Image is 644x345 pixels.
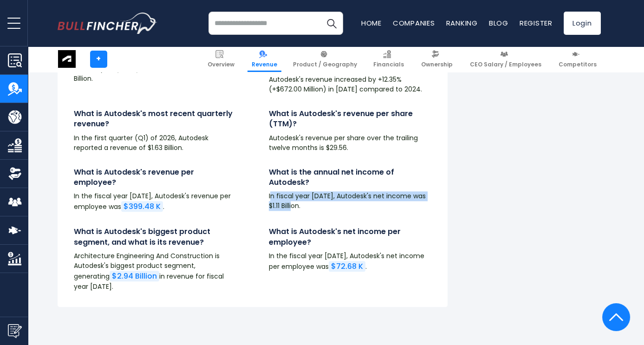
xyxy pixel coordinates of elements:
[247,46,281,72] a: Revenue
[58,50,76,68] img: ADSK logo
[121,201,163,212] a: $399.48 K
[74,133,236,153] p: In the first quarter (Q1) of 2026, Autodesk reported a revenue of $1.63 Billion.
[74,109,236,130] h4: What is Autodesk's most recent quarterly revenue?
[269,251,431,272] p: In the fiscal year [DATE], Autodesk's net income per employee was .
[269,109,431,130] h4: What is Autodesk's revenue per share (TTM)?
[269,167,431,188] h4: What is the annual net income of Autodesk?
[289,46,361,72] a: Product / Geography
[373,61,404,68] span: Financials
[74,227,236,247] h4: What is Autodesk's biggest product segment, and what is its revenue?
[559,61,597,68] span: Competitors
[329,261,365,272] a: $72.68 K
[74,251,236,292] p: Architecture Engineering And Construction is Autodesk's biggest product segment, generating in re...
[320,12,343,35] button: Search
[564,12,601,35] a: Login
[393,18,435,28] a: Companies
[74,167,236,188] h4: What is Autodesk's revenue per employee?
[489,18,508,28] a: Blog
[58,13,157,34] img: bullfincher logo
[269,227,431,247] h4: What is Autodesk's net income per employee?
[8,167,22,181] img: Ownership
[58,13,157,34] a: Go to homepage
[252,61,277,68] span: Revenue
[417,46,457,72] a: Ownership
[361,18,382,28] a: Home
[369,46,408,72] a: Financials
[466,46,546,72] a: CEO Salary / Employees
[421,61,453,68] span: Ownership
[269,133,431,153] p: Autodesk's revenue per share over the trailing twelve months is $29.56.
[554,46,601,72] a: Competitors
[520,18,553,28] a: Register
[74,64,236,84] p: In fiscal year [DATE], Autodesk's revenue was $6.11 Billion.
[470,61,541,68] span: CEO Salary / Employees
[269,75,431,94] p: Autodesk's revenue increased by +12.35% (+$672.00 Million) in [DATE] compared to 2024.
[203,46,239,72] a: Overview
[110,271,159,281] a: $2.94 Billion
[293,61,357,68] span: Product / Geography
[446,18,478,28] a: Ranking
[208,61,234,68] span: Overview
[74,191,236,212] p: In the fiscal year [DATE], Autodesk's revenue per employee was .
[269,191,431,211] p: In fiscal year [DATE], Autodesk's net income was $1.11 Billion.
[90,51,107,68] a: +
